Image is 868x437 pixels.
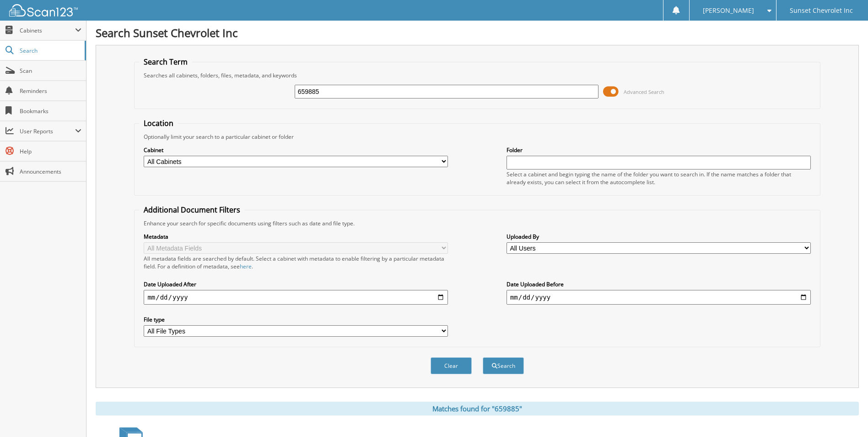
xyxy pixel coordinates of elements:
div: Select a cabinet and begin typing the name of the folder you want to search in. If the name match... [507,170,811,186]
label: Cabinet [144,146,448,154]
legend: Location [139,118,178,128]
span: Scan [20,67,81,75]
span: Bookmarks [20,107,81,115]
label: Uploaded By [507,233,811,240]
button: Search [483,357,524,374]
span: [PERSON_NAME] [703,8,754,13]
img: scan123-logo-white.svg [9,4,78,16]
div: Matches found for "659885" [96,402,859,415]
span: Reminders [20,87,81,95]
label: File type [144,316,448,323]
input: start [144,290,448,305]
span: Cabinets [20,27,75,34]
span: Search [20,47,80,55]
span: Announcements [20,168,81,175]
span: Sunset Chevrolet Inc [790,8,853,13]
button: Clear [431,357,472,374]
a: here [240,262,252,270]
label: Metadata [144,233,448,240]
label: Folder [507,146,811,154]
span: User Reports [20,127,75,135]
span: Help [20,147,81,155]
div: Enhance your search for specific documents using filters such as date and file type. [139,219,815,227]
div: All metadata fields are searched by default. Select a cabinet with metadata to enable filtering b... [144,255,448,270]
legend: Search Term [139,57,192,67]
label: Date Uploaded Before [507,280,811,288]
label: Date Uploaded After [144,280,448,288]
div: Searches all cabinets, folders, files, metadata, and keywords [139,71,815,79]
legend: Additional Document Filters [139,205,245,215]
h1: Search Sunset Chevrolet Inc [96,25,859,40]
span: Advanced Search [624,88,664,95]
div: Optionally limit your search to a particular cabinet or folder [139,133,815,141]
input: end [507,290,811,305]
